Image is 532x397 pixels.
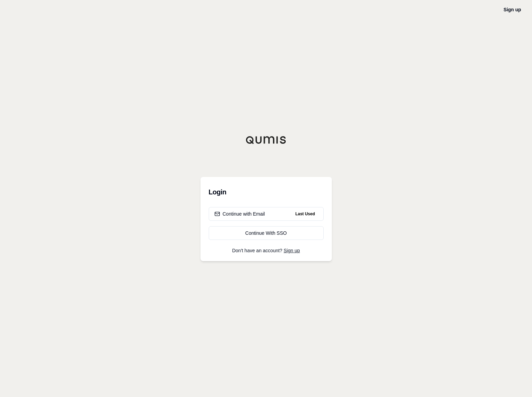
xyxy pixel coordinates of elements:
h3: Login [209,185,324,199]
a: Sign up [284,248,300,253]
a: Sign up [504,7,521,12]
span: Last Used [293,210,317,218]
a: Continue With SSO [209,226,324,240]
img: Qumis [246,136,287,144]
button: Continue with EmailLast Used [209,207,324,221]
div: Continue With SSO [215,230,318,236]
div: Continue with Email [215,210,265,217]
p: Don't have an account? [209,248,324,253]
